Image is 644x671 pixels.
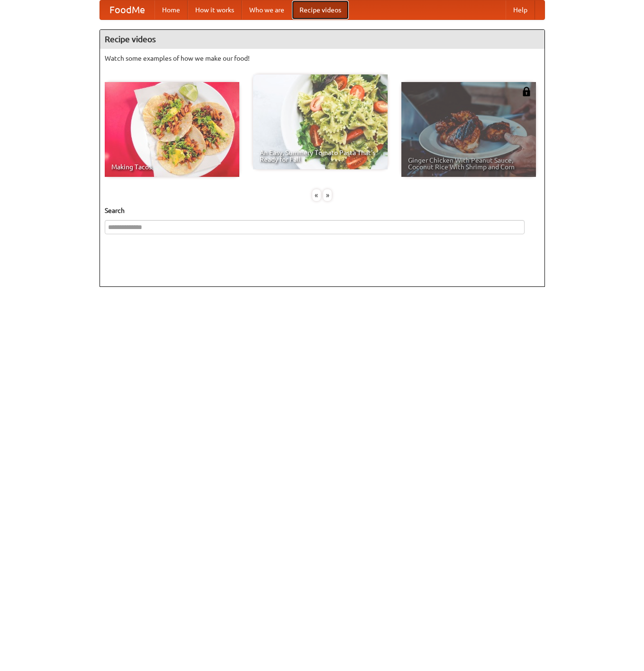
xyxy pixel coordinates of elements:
span: Making Tacos [111,164,233,170]
div: « [312,189,321,201]
a: Help [506,0,535,19]
a: How it works [188,0,242,19]
h4: Recipe videos [100,30,544,49]
a: Making Tacos [105,82,239,177]
a: Home [154,0,188,19]
div: » [323,189,332,201]
a: Who we are [242,0,292,19]
img: 483408.png [522,87,531,96]
h5: Search [105,206,540,215]
p: Watch some examples of how we make our food! [105,54,540,63]
a: FoodMe [100,0,154,19]
a: Recipe videos [292,0,349,19]
span: An Easy, Summery Tomato Pasta That's Ready for Fall [260,149,381,163]
a: An Easy, Summery Tomato Pasta That's Ready for Fall [253,74,388,169]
